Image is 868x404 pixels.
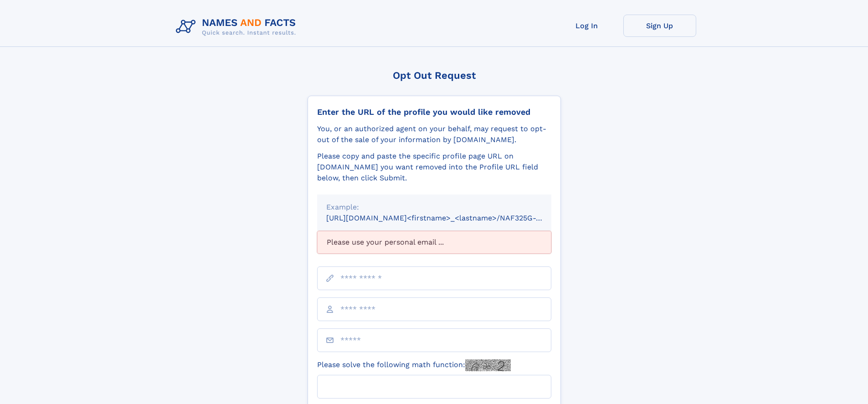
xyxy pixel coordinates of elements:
div: Opt Out Request [308,70,561,81]
small: [URL][DOMAIN_NAME]<firstname>_<lastname>/NAF325G-xxxxxxxx [326,214,569,222]
label: Please solve the following math function: [317,359,511,371]
img: Logo Names and Facts [172,15,303,39]
a: Sign Up [623,15,696,37]
div: Please use your personal email ... [317,231,551,254]
div: Enter the URL of the profile you would like removed [317,107,551,117]
div: Please copy and paste the specific profile page URL on [DOMAIN_NAME] you want removed into the Pr... [317,151,551,184]
div: You, or an authorized agent on your behalf, may request to opt-out of the sale of your informatio... [317,123,551,145]
a: Log In [550,15,623,37]
div: Example: [326,202,542,213]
